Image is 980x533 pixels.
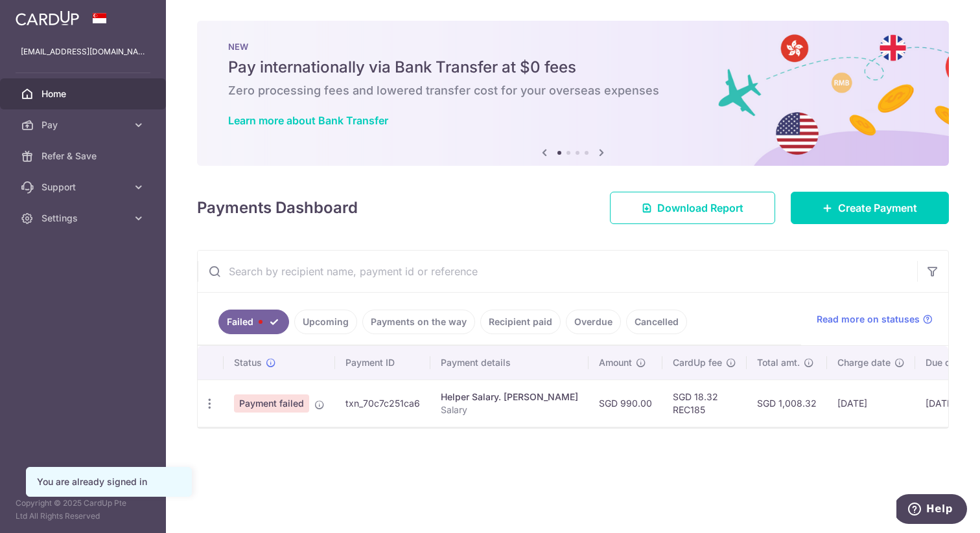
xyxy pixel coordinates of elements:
[610,192,775,224] a: Download Report
[197,21,949,166] img: Bank transfer banner
[37,475,181,488] div: You are already signed in
[41,150,127,163] span: Refer & Save
[589,380,662,427] td: SGD 990.00
[926,356,964,369] span: Due date
[228,83,918,98] h6: Zero processing fees and lowered transfer cost for your overseas expenses
[837,356,891,369] span: Charge date
[430,346,589,380] th: Payment details
[896,494,967,527] iframe: Opens a widget where you can find more information
[218,310,289,334] a: Failed
[791,192,949,224] a: Create Payment
[827,380,915,427] td: [DATE]
[41,119,127,131] span: Pay
[747,380,827,427] td: SGD 1,008.32
[21,45,145,58] p: [EMAIL_ADDRESS][DOMAIN_NAME]
[662,380,747,427] td: SGD 18.32 REC185
[599,356,632,369] span: Amount
[626,310,687,334] a: Cancelled
[657,200,743,216] span: Download Report
[673,356,722,369] span: CardUp fee
[197,196,358,220] h4: Payments Dashboard
[441,391,578,403] div: Helper Salary. [PERSON_NAME]
[817,313,933,326] a: Read more on statuses
[480,310,561,334] a: Recipient paid
[234,394,309,413] span: Payment failed
[234,356,262,369] span: Status
[228,41,918,52] p: NEW
[16,10,79,26] img: CardUp
[335,380,430,427] td: txn_70c7c251ca6
[41,181,127,194] span: Support
[41,212,127,225] span: Settings
[566,310,621,334] a: Overdue
[335,346,430,380] th: Payment ID
[294,310,357,334] a: Upcoming
[198,251,917,292] input: Search by recipient name, payment id or reference
[441,403,578,416] p: Salary
[362,310,475,334] a: Payments on the way
[838,200,917,216] span: Create Payment
[228,114,388,127] a: Learn more about Bank Transfer
[41,87,127,100] span: Home
[228,57,918,78] h5: Pay internationally via Bank Transfer at $0 fees
[817,313,920,326] span: Read more on statuses
[757,356,800,369] span: Total amt.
